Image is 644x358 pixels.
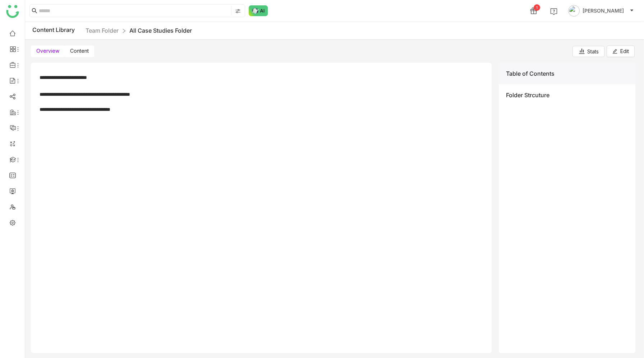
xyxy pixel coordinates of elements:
span: [PERSON_NAME] [583,7,624,15]
img: avatar [568,5,580,17]
img: ask-buddy-normal.svg [249,5,268,16]
button: [PERSON_NAME] [567,5,635,17]
img: stats.svg [578,48,585,55]
img: logo [6,5,19,18]
a: Team Folder [86,27,119,34]
img: search-type.svg [235,8,241,14]
a: All Case Studies Folder [129,27,192,34]
img: help.svg [550,8,557,15]
span: Edit [620,47,629,55]
span: Content [70,48,89,54]
div: Folder Strcuture [506,91,628,99]
div: Stats [578,48,599,55]
span: Overview [36,48,59,54]
div: Content Library [32,26,192,35]
div: 1 [534,4,540,11]
button: Edit [607,46,635,57]
div: Table of Contents [499,63,635,84]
